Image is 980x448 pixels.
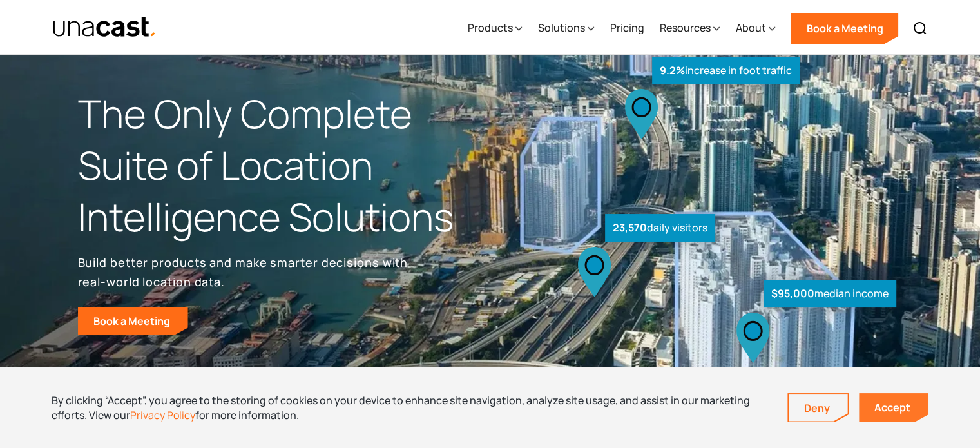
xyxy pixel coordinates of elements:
[859,393,928,422] a: Accept
[771,286,814,300] strong: $95,000
[652,57,800,84] div: increase in foot traffic
[537,2,594,55] div: Solutions
[78,307,188,335] a: Book a Meeting
[764,280,896,307] div: median income
[735,20,765,35] div: About
[735,2,775,55] div: About
[610,2,644,55] a: Pricing
[660,63,685,77] strong: 9.2%
[130,408,195,422] a: Privacy Policy
[78,253,413,291] p: Build better products and make smarter decisions with real-world location data.
[78,88,490,242] h1: The Only Complete Suite of Location Intelligence Solutions
[605,214,715,242] div: daily visitors
[537,20,584,35] div: Solutions
[659,2,720,55] div: Resources
[52,16,157,39] a: home
[613,220,647,235] strong: 23,570
[659,20,710,35] div: Resources
[791,13,898,44] a: Book a Meeting
[912,21,928,36] img: Search icon
[52,16,157,39] img: Unacast text logo
[467,20,512,35] div: Products
[52,393,768,422] div: By clicking “Accept”, you agree to the storing of cookies on your device to enhance site navigati...
[789,394,848,422] a: Deny
[467,2,522,55] div: Products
